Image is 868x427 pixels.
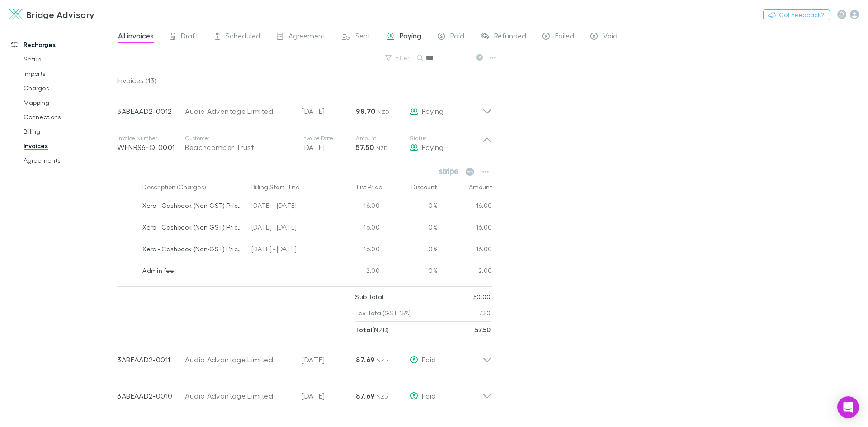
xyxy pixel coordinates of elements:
[117,354,185,365] p: 3ABEAAD2-0011
[438,196,492,218] div: 16.00
[377,108,390,115] span: NZD
[377,393,389,400] span: NZD
[329,196,383,218] div: 16.00
[14,81,122,95] a: Charges
[356,143,374,152] strong: 57.50
[355,322,389,338] p: ( NZD )
[302,390,356,401] p: [DATE]
[185,142,292,153] div: Beachcomber Trust
[185,135,292,142] p: Customer
[185,354,292,365] div: Audio Advantage Limited
[117,390,185,401] p: 3ABEAAD2-0010
[142,196,244,215] div: Xero - Cashbook (Non-GST) Price Plan
[110,126,499,162] div: Invoice NumberWFNRS6FQ-0001CustomerBeachcomber TrustInvoice Date[DATE]Amount57.50 NZDStatusPaying
[110,338,499,374] div: 3ABEAAD2-0011Audio Advantage Limited[DATE]87.69 NZDPaid
[117,106,185,117] p: 3ABEAAD2-0012
[555,31,574,43] span: Failed
[226,31,260,43] span: Scheduled
[383,218,438,239] div: 0%
[248,239,329,261] div: [DATE] - [DATE]
[14,124,122,139] a: Billing
[400,31,421,43] span: Paying
[438,218,492,239] div: 16.00
[329,218,383,239] div: 16.00
[383,196,438,218] div: 0%
[14,66,122,81] a: Imports
[248,218,329,239] div: [DATE] - [DATE]
[377,357,389,364] span: NZD
[14,139,122,153] a: Invoices
[356,355,374,364] strong: 87.69
[356,107,375,116] strong: 98.70
[14,52,122,66] a: Setup
[355,326,372,333] strong: Total
[603,31,618,43] span: Void
[410,135,482,142] p: Status
[422,355,436,364] span: Paid
[450,31,464,43] span: Paid
[302,135,356,142] p: Invoice Date
[185,106,292,117] div: Audio Advantage Limited
[438,239,492,261] div: 16.00
[302,354,356,365] p: [DATE]
[422,107,443,115] span: Paying
[763,9,830,20] button: Got Feedback?
[142,218,244,237] div: Xero - Cashbook (Non-GST) Price Plan
[383,261,438,283] div: 0%
[302,106,356,117] p: [DATE]
[479,305,491,321] p: 7.50
[142,261,244,280] div: Admin fee
[14,95,122,110] a: Mapping
[4,4,100,25] a: Bridge Advisory
[355,31,371,43] span: Sent
[110,89,499,126] div: 3ABEAAD2-0012Audio Advantage Limited[DATE]98.70 NZDPaying
[473,289,491,305] p: 50.00
[9,9,23,20] img: Bridge Advisory's Logo
[376,145,388,151] span: NZD
[110,374,499,410] div: 3ABEAAD2-0010Audio Advantage Limited[DATE]87.69 NZDPaid
[2,38,122,52] a: Recharges
[248,196,329,218] div: [DATE] - [DATE]
[355,289,383,305] p: Sub Total
[356,391,374,400] strong: 87.69
[117,135,185,142] p: Invoice Number
[302,142,356,153] p: [DATE]
[329,239,383,261] div: 16.00
[422,391,436,400] span: Paid
[118,31,154,43] span: All invoices
[475,326,491,333] strong: 57.50
[26,9,95,20] h3: Bridge Advisory
[181,31,198,43] span: Draft
[142,239,244,258] div: Xero - Cashbook (Non-GST) Price Plan
[329,261,383,283] div: 2.00
[422,143,443,151] span: Paying
[14,110,122,124] a: Connections
[288,31,325,43] span: Agreement
[381,52,415,63] button: Filter
[356,135,410,142] p: Amount
[438,261,492,283] div: 2.00
[494,31,526,43] span: Refunded
[355,305,411,321] p: Tax Total (GST 15%)
[185,390,292,401] div: Audio Advantage Limited
[837,396,859,418] div: Open Intercom Messenger
[117,142,185,153] p: WFNRS6FQ-0001
[14,153,122,168] a: Agreements
[383,239,438,261] div: 0%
